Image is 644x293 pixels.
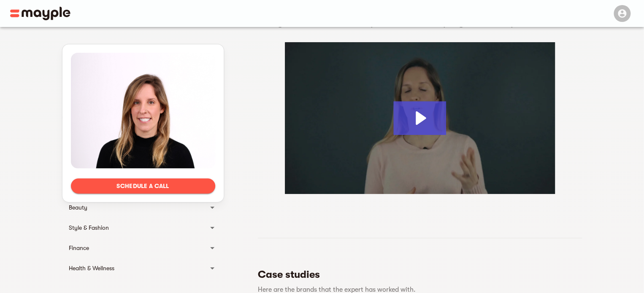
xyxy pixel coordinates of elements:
[609,9,634,16] span: Menu
[62,238,224,258] div: Finance
[69,202,202,212] div: Beauty
[69,263,202,273] div: Health & Wellness
[10,7,70,20] img: Main logo
[62,197,224,218] div: Beauty
[71,178,215,194] button: Schedule a call
[393,101,446,135] button: Play Video: Limor Gurevich
[78,181,208,191] span: Schedule a call
[69,223,202,233] div: Style & Fashion
[62,258,224,278] div: Health & Wellness
[62,218,224,238] div: Style & Fashion
[258,268,575,281] h5: Case studies
[69,243,202,253] div: Finance
[285,42,555,194] img: Video Thumbnail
